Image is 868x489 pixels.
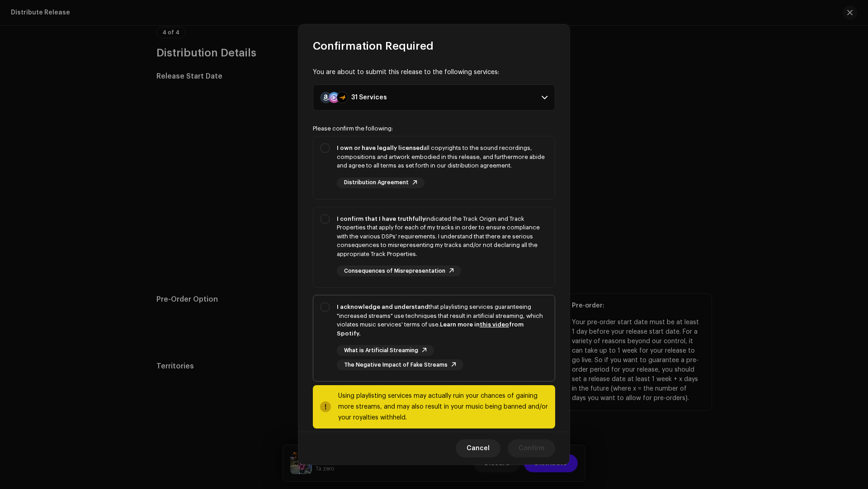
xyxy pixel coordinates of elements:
[337,214,547,259] div: indicated the Track Origin and Track Properties that apply for each of my tracks in order to ensu...
[480,321,509,327] a: this video
[467,439,490,457] span: Cancel
[313,39,434,53] span: Confirmation Required
[337,304,429,310] strong: I acknowledge and understand
[344,348,418,354] span: What is Artificial Streaming
[337,216,425,222] strong: I confirm that I have truthfully
[519,439,544,457] span: Confirm
[344,362,448,368] span: The Negative Impact of Fake Streams
[313,295,555,382] p-togglebutton: I acknowledge and understandthat playlisting services guaranteeing "increased streams" use techni...
[338,391,548,423] div: Using playlisting services may actually ruin your chances of gaining more streams, and may also r...
[337,145,424,151] strong: I own or have legally licensed
[313,84,555,111] p-accordion-header: 31 Services
[313,136,555,200] p-togglebutton: I own or have legally licensedall copyrights to the sound recordings, compositions and artwork em...
[313,68,555,77] div: You are about to submit this release to the following services:
[508,439,555,457] button: Confirm
[337,303,547,338] div: that playlisting services guaranteeing "increased streams" use techniques that result in artifici...
[344,268,445,274] span: Consequences of Misrepresentation
[456,439,500,457] button: Cancel
[313,125,555,132] div: Please confirm the following:
[351,94,387,101] div: 31 Services
[344,180,409,186] span: Distribution Agreement
[337,144,547,170] div: all copyrights to the sound recordings, compositions and artwork embodied in this release, and fu...
[313,207,555,288] p-togglebutton: I confirm that I have truthfullyindicated the Track Origin and Track Properties that apply for ea...
[337,321,524,336] strong: Learn more in from Spotify.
